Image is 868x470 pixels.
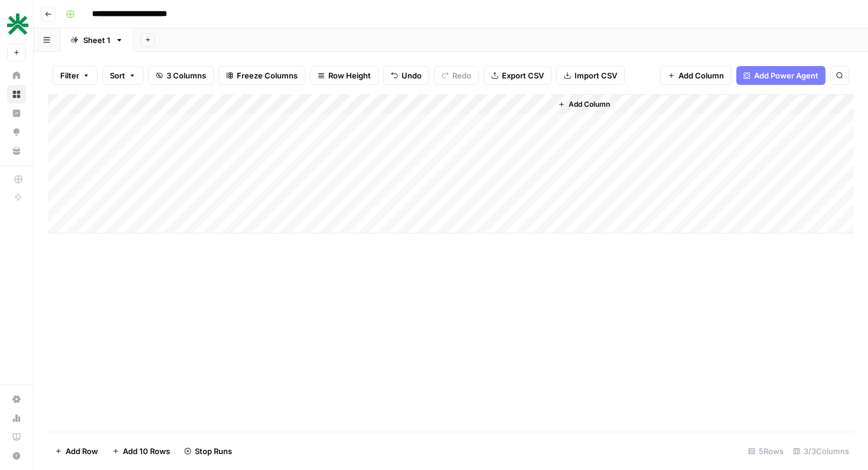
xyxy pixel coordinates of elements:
div: Sheet 1 [83,34,110,46]
a: Learning Hub [7,428,26,446]
span: 3 Columns [167,70,206,81]
span: Stop Runs [195,445,232,457]
button: Add Column [553,97,615,112]
button: Redo [434,66,479,85]
button: Row Height [310,66,378,85]
a: Insights [7,104,26,123]
a: Browse [7,85,26,104]
div: 3/3 Columns [788,442,854,461]
img: vault Logo [7,14,28,35]
button: Help + Support [7,446,26,465]
button: Add Power Agent [736,66,825,85]
button: Freeze Columns [218,66,305,85]
a: Settings [7,390,26,409]
span: Add Column [569,99,610,110]
span: Export CSV [502,70,544,81]
span: Undo [402,70,422,81]
a: Usage [7,409,26,428]
span: Filter [60,70,79,81]
button: Workspace: vault [7,9,26,39]
span: Freeze Columns [237,70,298,81]
button: Add Column [660,66,732,85]
button: 3 Columns [148,66,214,85]
button: Import CSV [556,66,625,85]
span: Redo [452,70,471,81]
a: Opportunities [7,123,26,142]
button: Stop Runs [177,442,239,461]
div: 5 Rows [743,442,788,461]
button: Add Row [48,442,105,461]
button: Filter [53,66,97,85]
button: Undo [383,66,429,85]
span: Add Power Agent [754,70,818,81]
span: Add Column [678,70,724,81]
span: Sort [110,70,125,81]
button: Sort [102,66,143,85]
a: Your Data [7,142,26,160]
button: Export CSV [484,66,552,85]
span: Add 10 Rows [123,445,170,457]
span: Add Row [66,445,98,457]
button: Add 10 Rows [105,442,177,461]
span: Row Height [328,70,371,81]
a: Sheet 1 [60,28,133,52]
span: Import CSV [575,70,617,81]
a: Home [7,66,26,85]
